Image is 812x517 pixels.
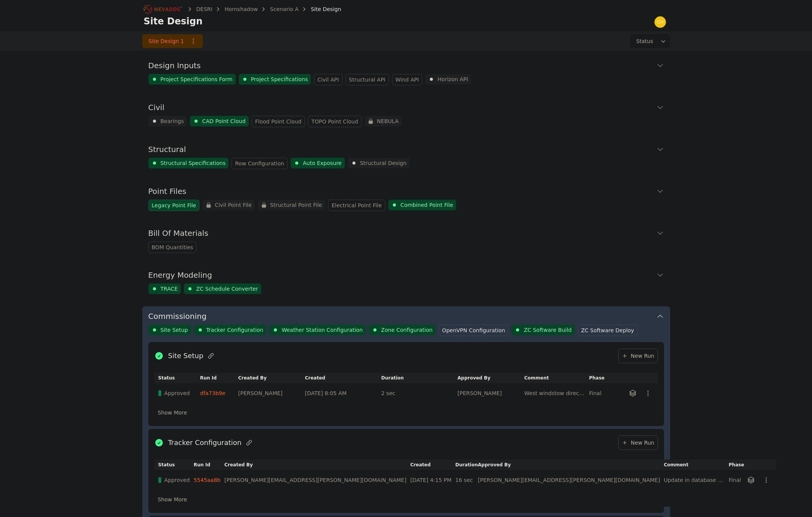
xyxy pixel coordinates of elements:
[148,60,201,71] h3: Design Inputs
[360,159,407,167] span: Structural Design
[238,373,305,383] th: Created By
[396,76,419,83] span: Wind API
[633,37,653,45] span: Status
[622,352,654,360] span: New Run
[381,389,454,397] div: 2 sec
[255,118,302,125] span: Flood Point Cloud
[152,243,193,251] span: BOM Quantities
[142,139,670,175] div: StructuralStructural SpecificationsRow ConfigurationAuto ExposureStructural Design
[148,270,212,280] h3: Energy Modeling
[161,75,233,83] span: Project Specifications Form
[148,228,209,238] h3: Bill Of Materials
[281,326,363,334] span: Weather Station Configuration
[148,139,664,158] button: Structural
[194,459,225,470] th: Run Id
[148,144,186,155] h3: Structural
[148,98,664,116] button: Civil
[168,437,242,448] h2: Tracker Configuration
[331,202,381,209] span: Electrical Point File
[142,181,670,217] div: Point FilesLegacy Point FileCivil Point FileStructural Point FileElectrical Point FileCombined Po...
[270,5,299,13] a: Scenario A
[161,117,184,125] span: Bearings
[206,326,264,334] span: Tracker Configuration
[161,326,188,334] span: Site Setup
[142,34,203,48] a: Site Design 1
[142,98,670,133] div: CivilBearingsCAD Point CloudFlood Point CloudTOPO Point CloudNEBULA
[142,56,670,91] div: Design InputsProject Specifications FormProject SpecificationsCivil APIStructural APIWind APIHori...
[154,492,191,507] button: Show More
[154,373,200,383] th: Status
[581,327,634,334] span: ZC Software Deploy
[202,117,246,125] span: CAD Point Cloud
[161,159,226,167] span: Structural Specifications
[455,476,474,484] div: 16 sec
[224,459,410,470] th: Created By
[349,76,386,83] span: Structural API
[154,459,194,470] th: Status
[410,459,455,470] th: Created
[215,201,252,209] span: Civil Point File
[148,306,664,325] button: Commissioning
[524,389,585,397] div: West windstow direction
[196,285,258,293] span: ZC Schedule Converter
[148,102,164,113] h3: Civil
[164,476,190,484] span: Approved
[455,459,478,470] th: Duration
[311,118,358,125] span: TOPO Point Cloud
[148,186,187,197] h3: Point Files
[524,373,589,383] th: Comment
[225,5,258,13] a: Hornshadow
[442,327,505,334] span: OpenVPN Configuration
[142,223,670,259] div: Bill Of MaterialsBOM Quantities
[196,5,212,13] a: DESRI
[664,476,725,484] div: Update in database (55 rows)
[251,75,308,83] span: Project Specifications
[437,75,468,83] span: Horizon API
[168,351,204,361] h2: Site Setup
[300,5,341,13] div: Site Design
[305,383,381,403] td: [DATE] 8:05 AM
[144,15,203,27] h1: Site Design
[478,459,664,470] th: Approved By
[618,435,658,450] a: New Run
[381,326,433,334] span: Zone Configuration
[144,3,341,15] nav: Breadcrumb
[142,265,670,300] div: Energy ModelingTRACEZC Schedule Converter
[200,373,238,383] th: Run Id
[148,223,664,242] button: Bill Of Materials
[478,470,664,490] td: [PERSON_NAME][EMAIL_ADDRESS][PERSON_NAME][DOMAIN_NAME]
[377,117,399,125] span: NEBULA
[400,201,453,209] span: Combined Point File
[164,389,190,397] span: Approved
[381,373,458,383] th: Duration
[728,476,741,484] div: Final
[194,477,221,483] a: 5545aa8b
[305,373,381,383] th: Created
[458,373,524,383] th: Approved By
[589,389,609,397] div: Final
[458,383,524,403] td: [PERSON_NAME]
[524,326,571,334] span: ZC Software Build
[238,383,305,403] td: [PERSON_NAME]
[152,202,196,209] span: Legacy Point File
[148,181,664,200] button: Point Files
[235,160,284,167] span: Row Configuration
[270,201,322,209] span: Structural Point File
[148,311,207,322] h3: Commissioning
[410,470,455,490] td: [DATE] 4:15 PM
[317,76,339,83] span: Civil API
[618,349,658,363] a: New Run
[654,16,666,28] img: chris.young@nevados.solar
[664,459,728,470] th: Comment
[154,405,191,420] button: Show More
[630,34,670,48] button: Status
[728,459,744,470] th: Phase
[161,285,178,293] span: TRACE
[148,265,664,283] button: Energy Modeling
[622,439,654,447] span: New Run
[148,56,664,74] button: Design Inputs
[589,373,613,383] th: Phase
[200,390,226,396] a: dfa73b9e
[303,159,342,167] span: Auto Exposure
[224,470,410,490] td: [PERSON_NAME][EMAIL_ADDRESS][PERSON_NAME][DOMAIN_NAME]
